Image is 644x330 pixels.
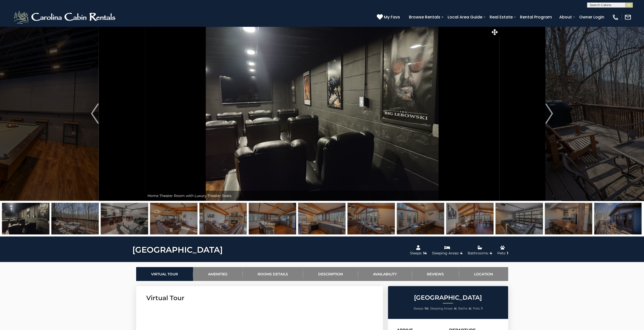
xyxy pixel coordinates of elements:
img: 163275373 [150,203,197,234]
button: Previous [45,26,145,201]
img: arrow [545,103,553,124]
strong: 4 [454,306,456,310]
a: Description [303,267,358,281]
img: arrow [91,103,98,124]
strong: 14 [425,306,428,310]
img: 163275391 [495,203,543,234]
a: Real Estate [487,13,515,21]
img: White-1-2.png [13,10,118,25]
a: My Favs [377,14,401,20]
a: Location [459,267,508,281]
h3: Virtual Tour [146,294,373,302]
img: 163275362 [446,203,493,234]
img: 163275374 [199,203,247,234]
img: 163275355 [249,203,296,234]
span: Baths: [458,306,468,310]
a: Local Area Guide [445,13,485,21]
a: Rental Program [517,13,554,21]
img: 163275354 [298,203,345,234]
a: About [557,13,574,21]
span: Pets: [473,306,481,310]
img: 163275376 [397,203,444,234]
img: 163275375 [347,203,395,234]
a: Browse Rentals [406,13,443,21]
a: Owner Login [577,13,607,21]
img: 168439455 [101,203,148,234]
span: Sleeping Areas: [430,306,453,310]
strong: 1 [481,306,483,310]
li: | [458,305,472,312]
strong: 4 [469,306,471,310]
li: | [430,305,457,312]
a: Reviews [412,267,459,281]
img: phone-regular-white.png [612,14,619,21]
span: My Favs [384,14,400,20]
img: 163275353 [594,203,641,234]
span: Sleeps: [413,306,424,310]
a: Rooms Details [243,267,303,281]
img: 163275352 [545,203,592,234]
img: mail-regular-white.png [624,14,631,21]
a: Virtual Tour [136,267,193,281]
li: | [413,305,429,312]
img: 163275371 [2,203,49,234]
div: Home Theater Room with Luxury Theater Seats [145,191,499,201]
h2: [GEOGRAPHIC_DATA] [389,294,507,301]
img: 163275357 [51,203,99,234]
button: Next [499,26,599,201]
a: Availability [358,267,412,281]
a: Amenities [193,267,243,281]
